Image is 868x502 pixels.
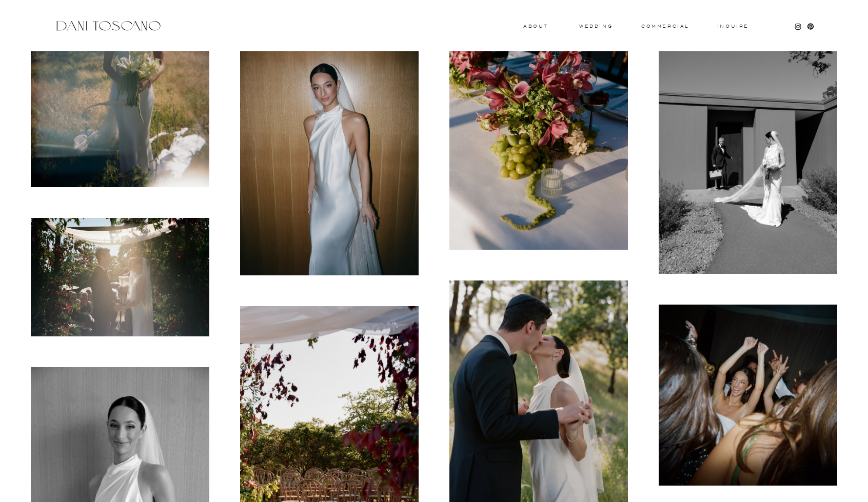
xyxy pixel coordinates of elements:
a: About [523,24,546,28]
a: commercial [641,24,688,28]
a: wedding [579,24,613,28]
a: Inquire [717,24,749,29]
